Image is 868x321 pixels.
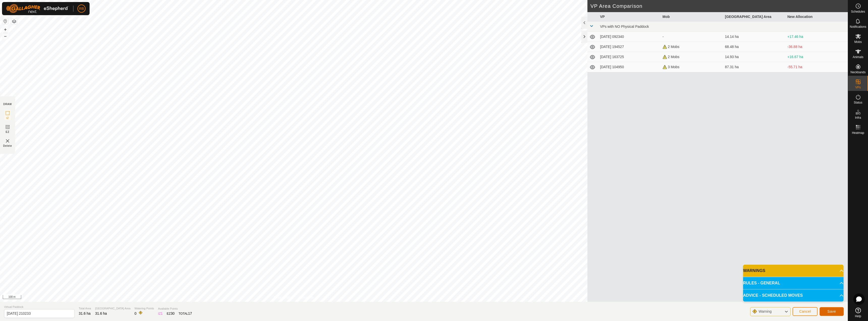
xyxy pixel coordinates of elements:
button: + [2,27,8,33]
div: IZ [158,311,162,316]
span: Delete [3,144,12,148]
span: Available Points [158,307,192,311]
img: Gallagher Logo [6,4,69,13]
td: +16.67 ha [785,52,848,62]
a: Privacy Policy [274,295,293,300]
td: 68.48 ha [723,42,785,52]
span: WARNINGS [743,268,765,274]
span: Status [854,101,862,104]
span: Notifications [850,25,866,28]
td: 87.31 ha [723,62,785,72]
div: - [663,34,721,39]
button: Reset Map [2,18,8,24]
span: Total Area [79,306,91,311]
span: Warning [758,309,772,313]
td: [DATE] 104950 [598,62,661,72]
td: [DATE] 163725 [598,52,661,62]
span: 0 [134,311,137,315]
div: TOTAL [179,311,192,316]
span: Neckbands [850,71,865,74]
span: Mobs [854,40,862,43]
div: 3 Mobs [663,64,721,70]
span: ADVICE - SCHEDULED MOVES [743,292,803,299]
span: VPs with NO Physical Paddock [600,24,649,29]
span: VPs [855,86,861,89]
span: Save [827,309,836,313]
th: Mob [661,12,723,22]
span: Schedules [851,10,865,13]
button: – [2,33,8,39]
span: [GEOGRAPHIC_DATA] Area [95,306,130,311]
td: 14.93 ha [723,52,785,62]
td: 14.14 ha [723,32,785,42]
span: 30 [171,311,175,315]
a: Help [848,306,868,320]
button: Save [820,307,844,316]
span: Watering Points [134,306,154,311]
a: Contact Us [299,295,314,300]
td: -55.71 ha [785,62,848,72]
span: 1 [161,311,163,315]
th: VP [598,12,661,22]
span: IZ [6,116,9,120]
p-accordion-header: WARNINGS [743,265,844,277]
img: VP [5,138,11,144]
div: DRAW [3,102,12,106]
button: Cancel [793,307,818,316]
div: 2 Mobs [663,44,721,50]
span: Infra [855,116,861,119]
td: +17.46 ha [785,32,848,42]
div: 2 Mobs [663,54,721,60]
th: New Allocation [785,12,848,22]
td: [DATE] 194527 [598,42,661,52]
span: 31.6 ha [79,311,91,315]
td: -36.88 ha [785,42,848,52]
p-accordion-header: RULES - GENERAL [743,277,844,289]
span: Virtual Paddock [4,305,75,309]
span: Cancel [799,309,811,313]
span: 31.6 ha [95,311,107,315]
span: Heatmap [852,131,864,134]
h2: VP Area Comparison [590,3,848,9]
th: [GEOGRAPHIC_DATA] Area [723,12,785,22]
p-accordion-header: ADVICE - SCHEDULED MOVES [743,289,844,302]
span: Animals [853,56,863,59]
span: 17 [188,311,192,315]
span: RB [79,6,84,11]
button: Map Layers [11,18,17,24]
span: EZ [6,130,10,134]
td: [DATE] 092340 [598,32,661,42]
div: EZ [167,311,175,316]
span: Help [855,315,861,318]
span: RULES - GENERAL [743,280,780,286]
